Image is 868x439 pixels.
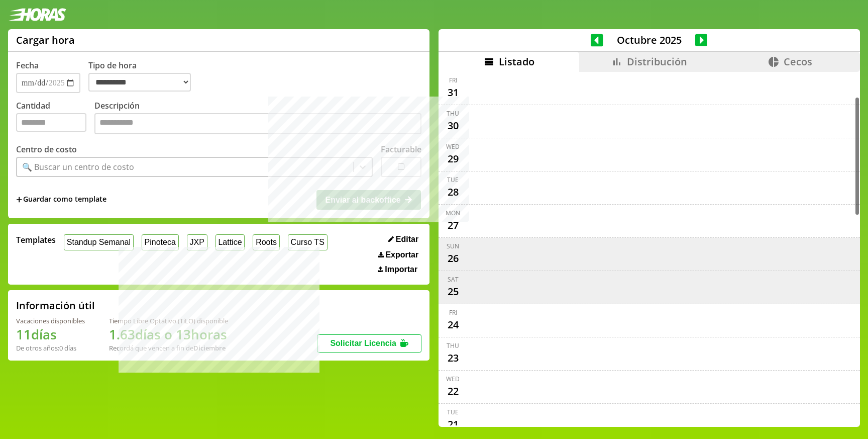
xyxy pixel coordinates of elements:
div: Wed [446,142,460,151]
div: Fri [449,76,457,84]
div: 30 [445,118,461,134]
div: 23 [445,350,461,366]
div: Thu [447,341,459,350]
span: Solicitar Licencia [330,339,396,347]
div: 31 [445,84,461,101]
span: Templates [16,234,56,245]
div: Sat [448,275,459,284]
span: Octubre 2025 [603,33,695,47]
label: Fecha [16,60,39,71]
div: 21 [445,416,461,432]
div: 24 [445,317,461,333]
select: Tipo de hora [88,73,191,92]
div: Mon [446,209,460,217]
div: Recordá que vencen a fin de [109,343,228,353]
div: Wed [446,375,460,383]
label: Centro de costo [16,144,77,155]
button: Curso TS [288,234,328,250]
span: Importar [385,265,417,274]
textarea: Descripción [94,113,421,134]
span: +Guardar como template [16,194,106,205]
div: scrollable content [439,72,860,425]
input: Cantidad [16,113,86,132]
button: Solicitar Licencia [317,334,421,353]
div: Tue [447,408,459,416]
h2: Información útil [16,299,95,312]
label: Descripción [94,100,421,137]
button: Pinoteca [142,234,179,250]
label: Tipo de hora [88,60,199,93]
div: 27 [445,217,461,233]
button: Exportar [375,250,421,260]
h1: 1.63 días o 13 horas [109,325,228,343]
h1: 11 días [16,325,85,343]
b: Diciembre [193,343,226,353]
div: 26 [445,250,461,267]
div: Tiempo Libre Optativo (TiLO) disponible [109,316,228,325]
button: JXP [187,234,207,250]
div: 🔍 Buscar un centro de costo [22,161,134,172]
div: 28 [445,184,461,200]
div: 25 [445,284,461,300]
span: + [16,194,22,205]
div: Fri [449,308,457,317]
div: Sun [447,242,459,250]
div: 22 [445,383,461,399]
div: Thu [447,109,459,118]
img: logotipo [8,8,66,21]
label: Cantidad [16,100,94,137]
button: Lattice [215,234,245,250]
label: Facturable [381,144,421,155]
div: 29 [445,151,461,167]
div: De otros años: 0 días [16,343,85,353]
button: Standup Semanal [64,234,134,250]
button: Roots [253,234,279,250]
span: Exportar [385,250,418,259]
div: Tue [447,175,459,184]
div: Vacaciones disponibles [16,316,85,325]
span: Listado [499,55,534,68]
span: Editar [396,235,418,244]
span: Cecos [784,55,812,68]
span: Distribución [627,55,687,68]
h1: Cargar hora [16,33,75,47]
button: Editar [385,234,421,244]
